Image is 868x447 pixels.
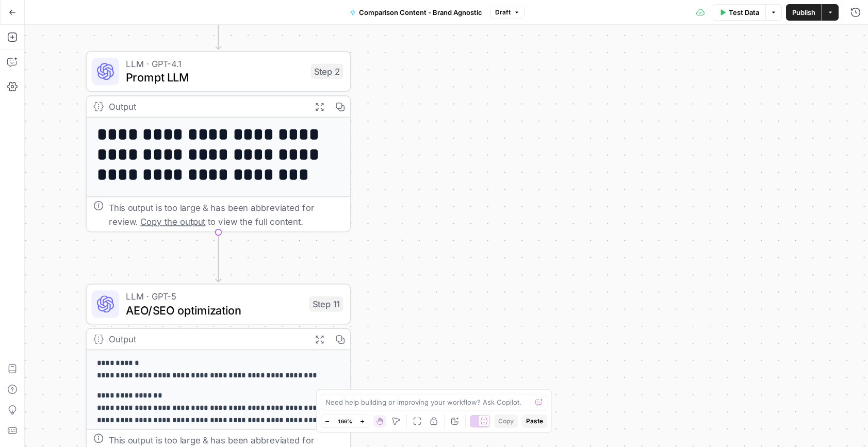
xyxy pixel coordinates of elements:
span: Draft [495,8,511,17]
span: Comparison Content - Brand Agnostic [359,7,482,18]
button: Draft [490,6,525,19]
button: Paste [522,415,547,428]
span: Paste [526,417,543,426]
button: Publish [786,4,822,21]
span: LLM · GPT-4.1 [126,57,304,71]
div: Output [109,333,304,346]
span: Prompt LLM [126,69,304,86]
span: AEO/SEO optimization [126,302,302,319]
button: Test Data [713,4,765,21]
span: LLM · GPT-5 [126,290,302,304]
span: Publish [792,7,815,18]
div: Output [109,100,304,113]
span: Copy the output [140,216,205,226]
g: Edge from step_2 to step_11 [216,232,221,282]
div: Step 11 [309,296,343,312]
button: Copy [494,415,518,428]
span: Test Data [729,7,759,18]
button: Comparison Content - Brand Agnostic [343,4,488,21]
div: Step 2 [311,64,343,79]
span: Copy [498,417,514,426]
div: This output is too large & has been abbreviated for review. to view the full content. [109,201,343,228]
span: 166% [338,417,352,425]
